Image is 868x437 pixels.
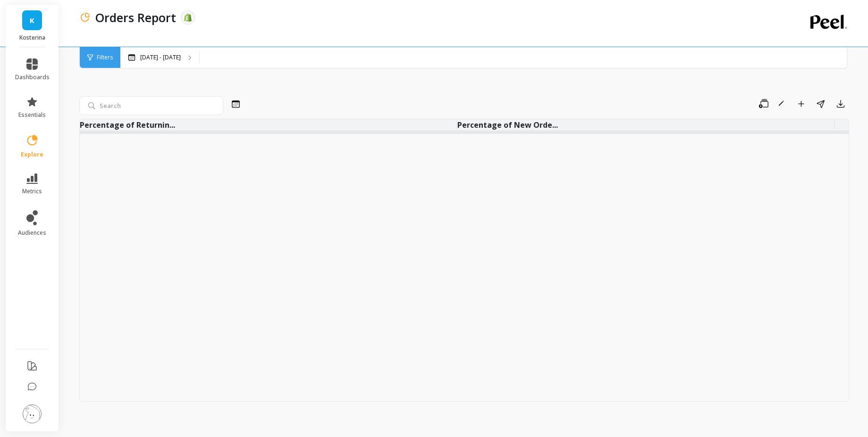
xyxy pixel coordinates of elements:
th: Percentage of Returnin... [80,119,457,131]
span: explore [21,151,43,158]
p: [DATE] - [DATE] [140,54,181,61]
img: profile picture [23,404,42,423]
span: K [30,15,34,26]
span: essentials [18,111,46,119]
input: Search [79,96,223,115]
img: header icon [79,12,91,23]
p: Kosterina [15,34,50,41]
span: audiences [18,229,46,237]
span: dashboards [15,74,50,81]
th: Percentage of New Orde... [457,119,835,131]
p: Orders Report [95,9,176,25]
img: api.shopify.svg [184,13,192,22]
span: metrics [22,188,42,195]
span: Filters [97,54,113,61]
